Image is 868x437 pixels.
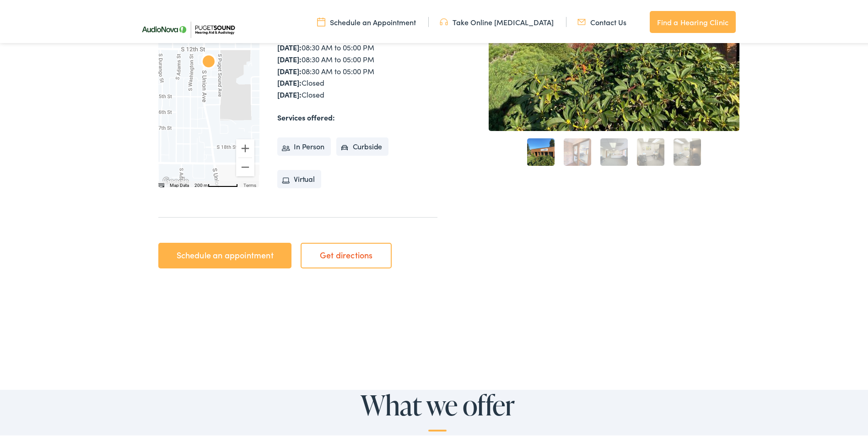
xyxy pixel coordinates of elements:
[564,137,591,164] a: 2
[277,136,331,154] li: In Person
[277,16,437,98] div: 08:30 AM to 05:00 PM 08:30 AM to 05:00 PM 08:30 AM to 05:00 PM 08:30 AM to 05:00 PM 08:30 AM to 0...
[277,76,302,86] strong: [DATE]:
[577,15,626,25] a: Contact Us
[236,137,254,156] button: Zoom in
[317,15,416,25] a: Schedule an Appointment
[577,15,586,25] img: utility icon
[158,241,291,267] a: Schedule an appointment
[440,15,554,25] a: Take Online [MEDICAL_DATA]
[277,168,321,186] li: Virtual
[198,50,220,72] div: AudioNova
[650,9,736,31] a: Find a Hearing Clinic
[440,15,448,25] img: utility icon
[277,52,302,62] strong: [DATE]:
[186,388,689,430] h2: What we offer
[336,136,389,154] li: Curbside
[637,137,664,164] a: 4
[161,174,191,186] a: Open this area in Google Maps (opens a new window)
[301,241,392,267] a: Get directions
[674,137,701,164] a: 5
[161,174,191,186] img: Google
[277,64,302,74] strong: [DATE]:
[277,40,302,50] strong: [DATE]:
[527,137,555,164] a: 1
[192,179,241,186] button: Map Scale: 200 m per 62 pixels
[194,181,208,186] span: 200 m
[277,110,335,120] strong: Services offered:
[600,137,628,164] a: 3
[236,156,254,175] button: Zoom out
[170,180,189,187] button: Map Data
[158,180,164,187] button: Keyboard shortcuts
[277,87,302,98] strong: [DATE]:
[317,15,325,25] img: utility icon
[243,181,256,186] a: Terms (opens in new tab)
